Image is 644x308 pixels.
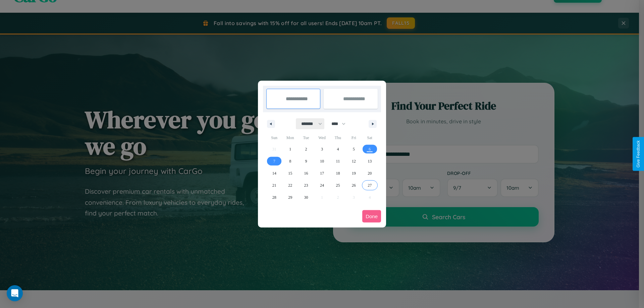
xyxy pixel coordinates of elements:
button: 5 [346,143,362,155]
button: 21 [266,179,282,191]
span: 2 [305,143,307,155]
span: 20 [368,167,372,179]
span: Sun [266,132,282,143]
span: Fri [346,132,362,143]
button: 14 [266,167,282,179]
button: 28 [266,191,282,203]
button: 29 [282,191,298,203]
span: 11 [336,155,340,167]
button: 17 [314,167,330,179]
button: 27 [362,179,378,191]
span: 21 [272,179,276,191]
span: 15 [288,167,292,179]
span: 17 [320,167,324,179]
button: 6 [362,143,378,155]
button: Done [362,210,381,223]
span: 16 [304,167,308,179]
span: 3 [321,143,323,155]
span: Tue [298,132,314,143]
span: 30 [304,191,308,203]
button: 20 [362,167,378,179]
button: 10 [314,155,330,167]
span: 19 [352,167,356,179]
button: 15 [282,167,298,179]
button: 11 [330,155,346,167]
button: 18 [330,167,346,179]
span: 12 [352,155,356,167]
button: 30 [298,191,314,203]
span: 18 [336,167,340,179]
span: 8 [289,155,291,167]
span: 9 [305,155,307,167]
button: 24 [314,179,330,191]
span: 28 [272,191,276,203]
div: Give Feedback [636,140,641,168]
span: 29 [288,191,292,203]
button: 2 [298,143,314,155]
button: 16 [298,167,314,179]
button: 23 [298,179,314,191]
span: 27 [368,179,372,191]
span: Wed [314,132,330,143]
span: Mon [282,132,298,143]
div: Open Intercom Messenger [7,285,23,301]
button: 9 [298,155,314,167]
button: 4 [330,143,346,155]
span: 4 [337,143,339,155]
span: 25 [336,179,340,191]
button: 19 [346,167,362,179]
span: 14 [272,167,276,179]
button: 7 [266,155,282,167]
button: 12 [346,155,362,167]
span: Thu [330,132,346,143]
span: 26 [352,179,356,191]
span: 23 [304,179,308,191]
span: 22 [288,179,292,191]
button: 22 [282,179,298,191]
span: 24 [320,179,324,191]
span: 7 [273,155,275,167]
button: 1 [282,143,298,155]
span: 13 [368,155,372,167]
button: 3 [314,143,330,155]
span: 6 [369,143,371,155]
button: 13 [362,155,378,167]
button: 25 [330,179,346,191]
span: 1 [289,143,291,155]
span: 5 [353,143,355,155]
button: 26 [346,179,362,191]
span: 10 [320,155,324,167]
span: Sat [362,132,378,143]
button: 8 [282,155,298,167]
